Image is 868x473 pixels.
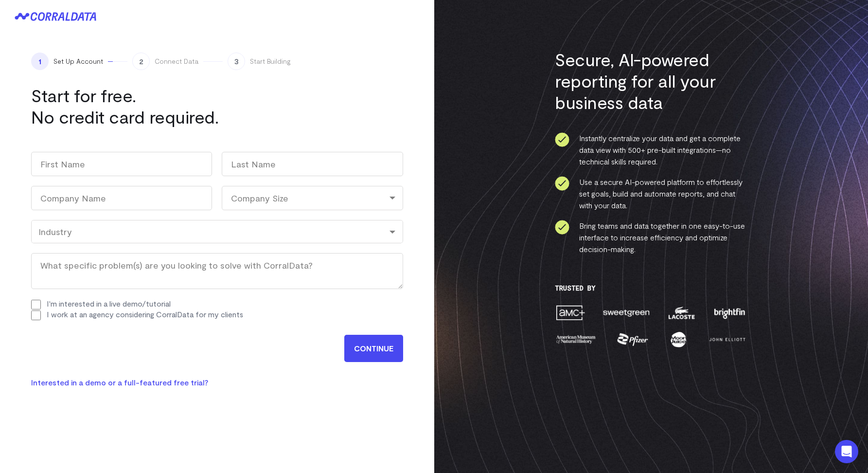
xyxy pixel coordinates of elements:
div: Industry [38,226,396,237]
span: 1 [31,53,49,70]
input: CONTINUE [344,335,403,362]
span: Set Up Account [53,56,103,66]
label: I'm interested in a live demo/tutorial [47,299,171,308]
li: Use a secure AI-powered platform to effortlessly set goals, build and automate reports, and chat ... [555,176,747,211]
h3: Secure, AI-powered reporting for all your business data [555,49,747,113]
div: Open Intercom Messenger [835,440,858,463]
li: Bring teams and data together in one easy-to-use interface to increase efficiency and optimize de... [555,220,747,255]
label: I work at an agency considering CorralData for my clients [47,309,243,319]
input: First Name [31,152,212,176]
input: Company Name [31,186,212,210]
span: Connect Data [155,56,198,66]
input: Last Name [222,152,403,176]
h3: Trusted By [555,284,747,292]
li: Instantly centralize your data and get a complete data view with 500+ pre-built integrations—no t... [555,132,747,167]
h1: Start for free. No credit card required. [31,85,284,127]
a: Interested in a demo or a full-featured free trial? [31,378,208,387]
span: Start Building [250,56,291,66]
span: 2 [132,53,150,70]
span: 3 [228,53,245,70]
div: Company Size [222,186,403,210]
